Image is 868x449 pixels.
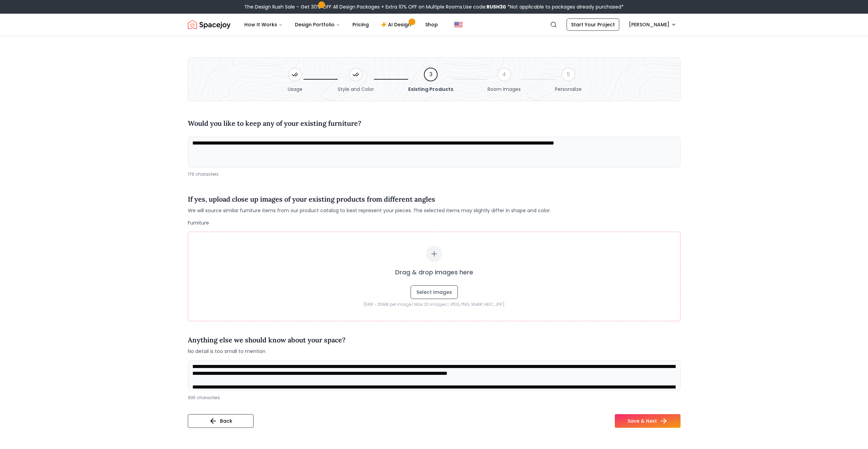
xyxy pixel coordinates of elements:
[188,395,681,400] div: 935 characters
[411,285,458,299] button: Select Images
[395,268,473,277] p: Drag & drop images here
[188,348,346,355] span: No detail is too small to mention
[202,302,666,307] p: [5KB - 25MB per image | Max 20 images | JPEG, PNG, WebP, HEIC, JFIF]
[555,86,582,93] span: Personalize
[288,86,302,93] span: Usage
[347,18,374,31] a: Pricing
[497,68,511,81] div: 4
[376,18,418,31] a: AI Design
[408,86,453,93] span: Existing Products
[188,172,681,177] div: 176 characters
[239,18,443,31] nav: Main
[188,219,681,226] p: Furniture
[188,118,361,128] h4: Would you like to keep any of your existing furniture?
[488,86,521,93] span: Room Images
[239,18,288,31] button: How It Works
[561,68,575,81] div: 5
[567,18,619,31] a: Start Your Project
[506,3,624,10] span: *Not applicable to packages already purchased*
[487,3,506,10] b: RUSH30
[289,18,346,31] button: Design Portfolio
[188,207,551,214] span: We will source similar furniture items from our product catalog to best represent your pieces. Th...
[244,3,624,10] div: The Design Rush Sale – Get 30% OFF All Design Packages + Extra 10% OFF on Multiple Rooms.
[188,335,346,345] h4: Anything else we should know about your space?
[188,194,551,204] h4: If yes, upload close up images of your existing products from different angles
[615,414,681,428] button: Save & Next
[463,3,506,10] span: Use code:
[188,14,681,36] nav: Global
[625,18,681,31] button: [PERSON_NAME]
[424,68,438,81] div: 3
[188,18,231,31] img: Spacejoy Logo
[188,18,231,31] a: Spacejoy
[338,86,374,93] span: Style and Color
[420,18,443,31] a: Shop
[188,414,254,428] button: Back
[454,21,463,29] img: United States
